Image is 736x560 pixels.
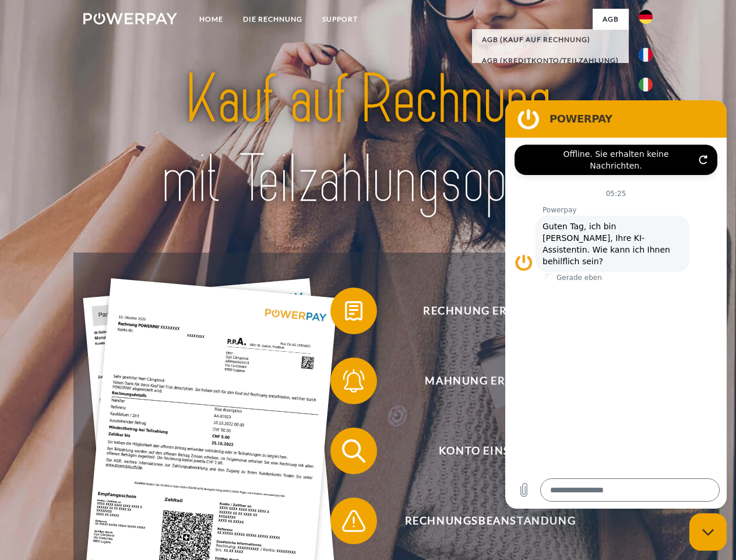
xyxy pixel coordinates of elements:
img: de [639,10,653,24]
button: Rechnung erhalten? [330,288,633,334]
span: Rechnung erhalten? [347,288,633,334]
button: Rechnungsbeanstandung [330,498,633,544]
a: AGB (Kreditkonto/Teilzahlung) [472,50,629,71]
img: logo-powerpay-white.svg [83,13,177,24]
span: Rechnungsbeanstandung [347,498,633,544]
button: Mahnung erhalten? [330,358,633,404]
a: SUPPORT [312,9,368,30]
img: title-powerpay_de.svg [111,56,625,223]
img: qb_warning.svg [339,506,368,535]
a: Home [189,9,233,30]
a: agb [593,9,629,30]
a: AGB (Kauf auf Rechnung) [472,29,629,50]
iframe: Messaging-Fenster [505,100,727,509]
span: Konto einsehen [347,428,633,474]
img: qb_bell.svg [339,366,368,395]
img: fr [639,48,653,62]
img: qb_search.svg [339,436,368,466]
button: Konto einsehen [330,428,633,474]
span: Mahnung erhalten? [347,358,633,404]
a: DIE RECHNUNG [233,9,312,30]
iframe: Schaltfläche zum Öffnen des Messaging-Fensters; Konversation läuft [689,513,727,551]
img: qb_bill.svg [339,296,368,325]
img: it [639,78,653,92]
